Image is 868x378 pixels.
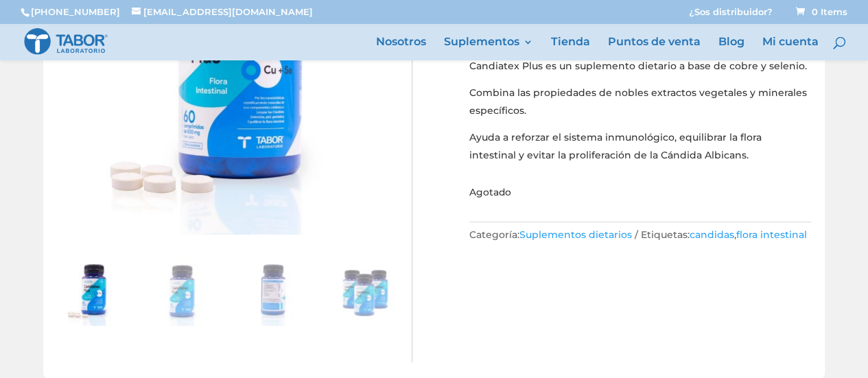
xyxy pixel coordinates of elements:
a: Blog [718,37,744,60]
span: Categoría: [469,228,641,241]
a: Suplementos dietarios [519,228,632,241]
span: 0 Items [796,6,847,17]
a: Nosotros [376,37,426,60]
a: candidas [690,228,734,241]
img: Candiatex Plus x3 [330,258,398,326]
img: Candiatex Plus con pastillas [57,258,125,326]
p: Combina las propiedades de nobles extractos vegetales y minerales específicos. [469,84,811,129]
p: Agotado [469,184,811,202]
a: flora intestinal [736,228,807,241]
a: Suplementos [444,37,533,60]
a: ¿Sos distribuidor? [689,8,773,23]
a: Tienda [551,37,590,60]
img: Candiatex Plus frente [148,258,216,326]
a: [PHONE_NUMBER] [31,6,120,17]
a: [EMAIL_ADDRESS][DOMAIN_NAME] [132,6,313,17]
span: Etiquetas: , [641,228,807,241]
img: Laboratorio Tabor [23,27,108,56]
p: Ayuda a reforzar el sistema inmunológico, equilibrar la flora intestinal y evitar la proliferació... [469,129,811,164]
a: 0 Items [793,6,847,17]
a: Mi cuenta [762,37,819,60]
p: Candiatex Plus es un suplemento dietario a base de cobre y selenio. [469,58,811,85]
a: Puntos de venta [608,37,701,60]
img: Candiatex Plus etiqueta [239,258,307,326]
